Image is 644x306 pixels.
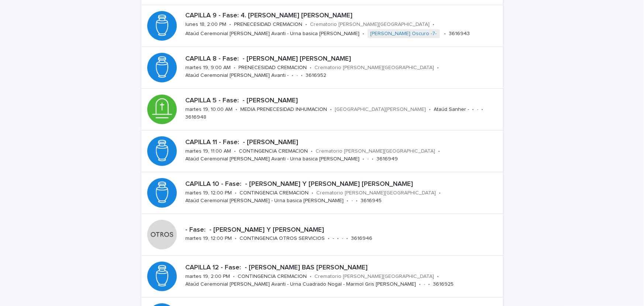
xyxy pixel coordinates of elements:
[141,47,503,89] a: CAPILLA 8 - Fase: - [PERSON_NAME] [PERSON_NAME]martes 19, 9:00 AM•PRENECESIDAD CREMACION•Cremator...
[141,89,503,130] a: CAPILLA 5 - Fase: - [PERSON_NAME]martes 19, 10:00 AM•MEDIA PRENECESIDAD INHUMACION•[GEOGRAPHIC_DA...
[186,21,227,28] p: lunes 18, 2:00 PM
[317,190,436,196] p: Crematorio [PERSON_NAME][GEOGRAPHIC_DATA]
[337,235,339,242] p: •
[306,21,307,28] p: •
[438,148,440,154] p: •
[186,281,416,288] p: Ataúd Ceremonial [PERSON_NAME] Avanti - Urna Cuadrado Nogal - Marmol Gris [PERSON_NAME]
[186,139,500,147] p: CAPILLA 11 - Fase: - [PERSON_NAME]
[186,114,207,120] p: 3616948
[186,264,500,272] p: CAPILLA 12 - Fase: - [PERSON_NAME] BAS [PERSON_NAME]
[434,106,469,113] p: Ataúd Sanher -
[310,273,312,280] p: •
[234,21,303,28] p: PRENECESIDAD CREMACION
[234,65,236,71] p: •
[310,65,312,71] p: •
[352,198,353,204] p: -
[342,235,344,242] p: -
[377,156,398,162] p: 3616949
[186,65,231,71] p: martes 19, 9:00 AM
[335,106,426,113] p: [GEOGRAPHIC_DATA][PERSON_NAME]
[351,235,373,242] p: 3616946
[419,281,421,288] p: •
[310,21,430,28] p: Crematorio [PERSON_NAME][GEOGRAPHIC_DATA]
[239,148,308,154] p: CONTINGENCIA CREMACION
[141,130,503,172] a: CAPILLA 11 - Fase: - [PERSON_NAME]martes 19, 11:00 AM•CONTINGENCIA CREMACION•Crematorio [PERSON_N...
[315,273,434,280] p: Crematorio [PERSON_NAME][GEOGRAPHIC_DATA]
[238,273,307,280] p: CONTINGENCIA CREMACION
[186,273,230,280] p: martes 19, 2:00 PM
[241,106,327,113] p: MEDIA PRENECESIDAD INHUMACION
[306,72,327,79] p: 3616952
[141,5,503,47] a: CAPILLA 9 - Fase: 4. [PERSON_NAME] [PERSON_NAME]lunes 18, 2:00 PM•PRENECESIDAD CREMACION•Cremator...
[186,72,289,79] p: Ataúd Ceremonial [PERSON_NAME] Avanti -
[372,156,374,162] p: •
[233,273,235,280] p: •
[235,235,237,242] p: •
[424,281,426,288] p: -
[186,226,500,234] p: - Fase: - [PERSON_NAME] Y [PERSON_NAME]
[439,190,441,196] p: •
[186,106,233,113] p: martes 19, 10:00 AM
[356,198,358,204] p: •
[472,106,474,113] p: •
[363,156,365,162] p: •
[186,31,360,37] p: Ataúd Ceremonial [PERSON_NAME] Avanti - Urna basica [PERSON_NAME]
[371,31,437,37] a: [PERSON_NAME] Oscuro -7-
[186,235,232,242] p: martes 19, 12:00 PM
[235,190,237,196] p: •
[297,72,298,79] p: -
[333,235,334,242] p: -
[347,235,348,242] p: •
[186,190,232,196] p: martes 19, 12:00 PM
[328,235,330,242] p: •
[236,106,238,113] p: •
[141,172,503,214] a: CAPILLA 10 - Fase: - [PERSON_NAME] Y [PERSON_NAME] [PERSON_NAME]martes 19, 12:00 PM•CONTINGENCIA ...
[186,156,360,162] p: Ataúd Ceremonial [PERSON_NAME] Avanti - Urna basica [PERSON_NAME]
[315,65,434,71] p: Crematorio [PERSON_NAME][GEOGRAPHIC_DATA]
[292,72,294,79] p: •
[240,190,309,196] p: CONTINGENCIA CREMACION
[361,198,382,204] p: 3616945
[301,72,303,79] p: •
[240,235,325,242] p: CONTINGENCIA OTROS SERVICIOS
[186,180,500,188] p: CAPILLA 10 - Fase: - [PERSON_NAME] Y [PERSON_NAME] [PERSON_NAME]
[433,281,454,288] p: 3616925
[141,256,503,297] a: CAPILLA 12 - Fase: - [PERSON_NAME] BAS [PERSON_NAME]martes 19, 2:00 PM•CONTINGENCIA CREMACION•Cre...
[437,273,439,280] p: •
[437,65,439,71] p: •
[186,148,231,154] p: martes 19, 11:00 AM
[428,281,430,288] p: •
[363,31,365,37] p: •
[230,21,231,28] p: •
[312,190,314,196] p: •
[477,106,479,113] p: -
[316,148,435,154] p: Crematorio [PERSON_NAME][GEOGRAPHIC_DATA]
[186,198,344,204] p: Ataúd Ceremonial [PERSON_NAME] - Urna basica [PERSON_NAME]
[433,21,435,28] p: •
[482,106,483,113] p: •
[234,148,236,154] p: •
[141,214,503,256] a: - Fase: - [PERSON_NAME] Y [PERSON_NAME]martes 19, 12:00 PM•CONTINGENCIA OTROS SERVICIOS•-•-•3616946
[444,31,446,37] p: •
[186,97,500,105] p: CAPILLA 5 - Fase: - [PERSON_NAME]
[368,156,369,162] p: -
[186,55,500,63] p: CAPILLA 8 - Fase: - [PERSON_NAME] [PERSON_NAME]
[429,106,431,113] p: •
[239,65,307,71] p: PRENECESIDAD CREMACION
[330,106,332,113] p: •
[347,198,349,204] p: •
[186,12,500,20] p: CAPILLA 9 - Fase: 4. [PERSON_NAME] [PERSON_NAME]
[311,148,313,154] p: •
[449,31,470,37] p: 3616943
